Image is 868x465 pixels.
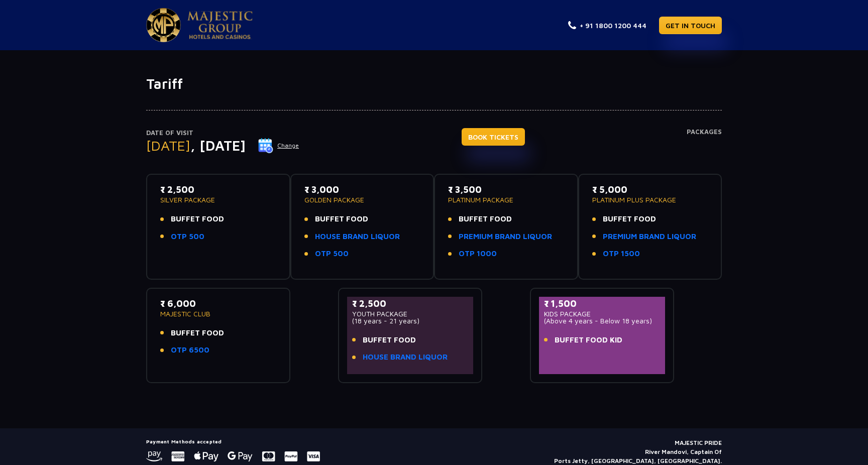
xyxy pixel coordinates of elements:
[146,137,190,154] span: [DATE]
[352,317,468,324] p: (18 years - 21 years)
[544,317,660,324] p: (Above 4 years - Below 18 years)
[160,196,276,203] p: SILVER PACKAGE
[568,20,646,31] a: + 91 1800 1200 444
[592,196,708,203] p: PLATINUM PLUS PACKAGE
[459,231,552,243] a: PREMIUM BRAND LIQUOR
[459,213,512,225] span: BUFFET FOOD
[171,327,224,339] span: BUFFET FOOD
[171,213,224,225] span: BUFFET FOOD
[352,310,468,317] p: YOUTH PACKAGE
[190,137,246,154] span: , [DATE]
[363,352,448,363] a: HOUSE BRAND LIQUOR
[448,196,564,203] p: PLATINUM PACKAGE
[603,213,656,225] span: BUFFET FOOD
[315,213,368,225] span: BUFFET FOOD
[187,11,253,39] img: Majestic Pride
[687,128,722,164] h4: Packages
[258,138,299,154] button: Change
[659,17,722,34] a: GET IN TOUCH
[555,334,622,346] span: BUFFET FOOD KID
[363,334,416,346] span: BUFFET FOOD
[315,248,349,260] a: OTP 500
[171,344,209,356] a: OTP 6500
[160,183,276,196] p: ₹ 2,500
[352,297,468,310] p: ₹ 2,500
[544,310,660,317] p: KIDS PACKAGE
[448,183,564,196] p: ₹ 3,500
[146,128,299,138] p: Date of Visit
[146,8,181,42] img: Majestic Pride
[459,248,497,260] a: OTP 1000
[462,128,525,146] a: BOOK TICKETS
[146,438,320,444] h5: Payment Methods accepted
[160,310,276,317] p: MAJESTIC CLUB
[160,297,276,310] p: ₹ 6,000
[603,248,640,260] a: OTP 1500
[146,75,722,92] h1: Tariff
[304,196,420,203] p: GOLDEN PACKAGE
[315,231,400,243] a: HOUSE BRAND LIQUOR
[603,231,696,243] a: PREMIUM BRAND LIQUOR
[544,297,660,310] p: ₹ 1,500
[171,231,204,243] a: OTP 500
[592,183,708,196] p: ₹ 5,000
[304,183,420,196] p: ₹ 3,000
